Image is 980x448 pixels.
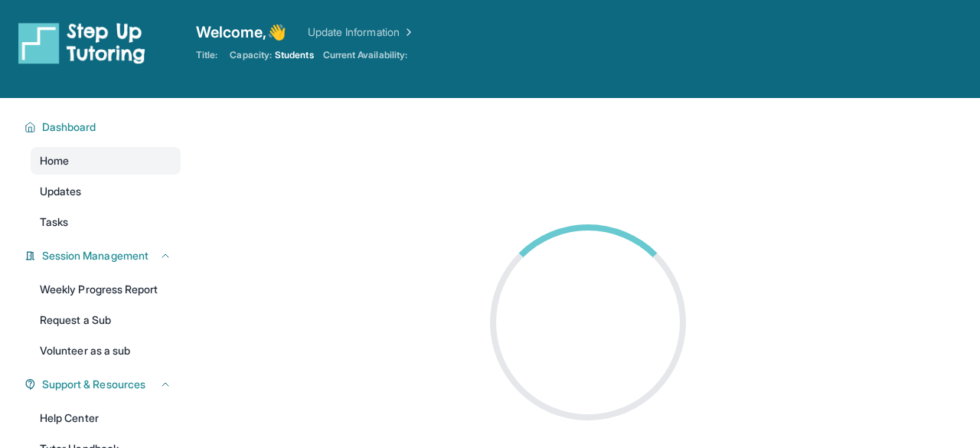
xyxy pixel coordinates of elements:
[308,25,415,40] a: Update Information
[400,25,415,40] img: Chevron Right
[42,119,96,135] span: Dashboard
[31,178,181,205] a: Updates
[42,248,149,263] span: Session Management
[230,49,272,61] span: Capacity:
[36,248,171,263] button: Session Management
[31,208,181,236] a: Tasks
[40,184,82,199] span: Updates
[31,147,181,175] a: Home
[42,377,145,392] span: Support & Resources
[31,306,181,334] a: Request a Sub
[36,119,171,135] button: Dashboard
[31,276,181,303] a: Weekly Progress Report
[196,49,217,61] span: Title:
[18,21,145,64] img: logo
[36,377,171,392] button: Support & Resources
[40,153,69,168] span: Home
[31,337,181,365] a: Volunteer as a sub
[275,49,314,61] span: Students
[40,214,68,230] span: Tasks
[31,404,181,432] a: Help Center
[323,49,407,61] span: Current Availability:
[196,21,286,43] span: Welcome, 👋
